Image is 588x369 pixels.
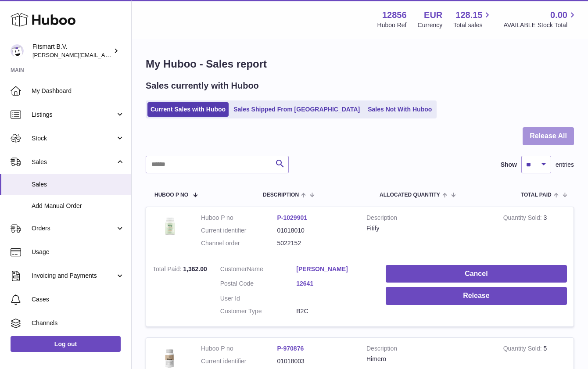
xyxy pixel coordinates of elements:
a: P-970876 [277,345,304,352]
dt: Customer Type [220,307,297,315]
span: Total sales [453,21,492,29]
span: 0.00 [550,9,567,21]
span: Description [263,192,299,198]
div: Currency [418,21,443,29]
dt: Name [220,265,297,276]
span: Add Manual Order [32,202,125,210]
div: Huboo Ref [377,21,407,29]
button: Release [386,287,567,305]
strong: EUR [424,9,442,21]
span: Total paid [521,192,552,198]
img: 128561739542540.png [153,214,188,239]
strong: 12856 [382,9,407,21]
span: ALLOCATED Quantity [380,192,440,198]
dd: 01018010 [277,226,354,235]
span: Listings [32,111,115,119]
strong: Total Paid [153,265,183,275]
dd: 5022152 [277,239,354,247]
a: Sales Not With Huboo [365,102,435,117]
span: Sales [32,180,125,189]
span: 128.15 [455,9,482,21]
span: Cases [32,295,125,304]
dd: 01018003 [277,357,354,365]
dt: User Id [220,294,297,303]
a: Sales Shipped From [GEOGRAPHIC_DATA] [230,102,363,117]
dt: Huboo P no [201,344,277,353]
dt: Channel order [201,239,277,247]
div: Fitify [366,224,490,233]
div: Himero [366,355,490,363]
dd: B2C [296,307,373,315]
button: Release All [523,127,574,145]
span: entries [556,161,574,169]
span: Orders [32,224,115,233]
span: AVAILABLE Stock Total [503,21,577,29]
span: 1,362.00 [183,265,207,272]
strong: Description [366,344,490,355]
a: Current Sales with Huboo [147,102,229,117]
strong: Description [366,214,490,224]
span: [PERSON_NAME][EMAIL_ADDRESS][DOMAIN_NAME] [32,51,176,58]
div: Fitsmart B.V. [32,43,111,59]
img: jonathan@leaderoo.com [11,44,24,57]
dt: Huboo P no [201,214,277,222]
a: 0.00 AVAILABLE Stock Total [503,9,577,29]
a: Log out [11,336,121,352]
td: 3 [497,207,574,258]
a: [PERSON_NAME] [296,265,373,273]
span: Stock [32,134,115,143]
span: Channels [32,319,125,327]
dt: Current identifier [201,357,277,365]
dt: Current identifier [201,226,277,235]
a: 128.15 Total sales [453,9,492,29]
strong: Quantity Sold [503,214,544,223]
span: Usage [32,248,125,256]
h2: Sales currently with Huboo [146,80,259,92]
dt: Postal Code [220,279,297,290]
span: Huboo P no [154,192,188,198]
span: Sales [32,158,115,166]
span: Invoicing and Payments [32,272,115,280]
button: Cancel [386,265,567,283]
a: 12641 [296,279,373,288]
span: My Dashboard [32,87,125,95]
a: P-1029901 [277,214,308,221]
label: Show [501,161,517,169]
span: Customer [220,265,247,272]
strong: Quantity Sold [503,345,544,354]
h1: My Huboo - Sales report [146,57,574,71]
